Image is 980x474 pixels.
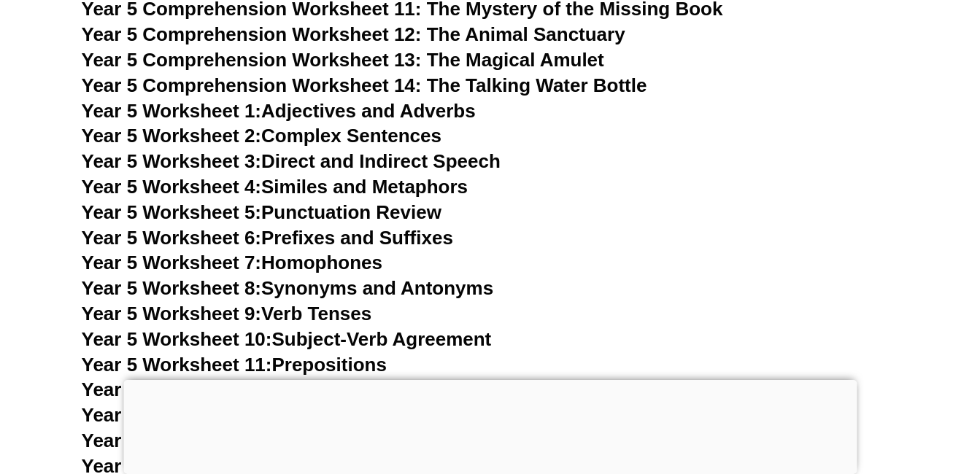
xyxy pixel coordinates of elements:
a: Year 5 Worksheet 9:Verb Tenses [82,303,372,325]
a: Year 5 Worksheet 13:Relative Pronouns [82,404,439,426]
span: Year 5 Worksheet 1: [82,100,262,122]
span: Year 5 Worksheet 8: [82,277,262,299]
a: Year 5 Worksheet 1:Adjectives and Adverbs [82,100,476,122]
a: Year 5 Comprehension Worksheet 12: The Animal Sanctuary [82,23,625,45]
a: Year 5 Worksheet 5:Punctuation Review [82,201,441,223]
span: Year 5 Worksheet 11: [82,354,272,376]
a: Year 5 Worksheet 3:Direct and Indirect Speech [82,150,501,172]
span: Year 5 Worksheet 13: [82,404,272,426]
a: Year 5 Worksheet 6:Prefixes and Suffixes [82,227,453,249]
a: Year 5 Worksheet 14:Alliteration and Onomatopoeia [82,430,548,451]
a: Year 5 Worksheet 11:Prepositions [82,354,387,376]
a: Year 5 Worksheet 4:Similes and Metaphors [82,176,468,198]
span: Year 5 Worksheet 12: [82,378,272,400]
a: Year 5 Worksheet 7:Homophones [82,252,383,273]
a: Year 5 Comprehension Worksheet 13: The Magical Amulet [82,49,604,71]
span: Year 5 Worksheet 2: [82,125,262,147]
a: Year 5 Worksheet 10:Subject-Verb Agreement [82,328,492,350]
span: Year 5 Worksheet 3: [82,150,262,172]
span: Year 5 Worksheet 7: [82,252,262,273]
span: Year 5 Worksheet 5: [82,201,262,223]
a: Year 5 Worksheet 8:Synonyms and Antonyms [82,277,494,299]
span: Year 5 Worksheet 14: [82,430,272,451]
a: Year 5 Comprehension Worksheet 14: The Talking Water Bottle [82,74,647,96]
span: Year 5 Worksheet 9: [82,303,262,325]
iframe: Chat Widget [737,309,980,474]
a: Year 5 Worksheet 12:Conjunctions [82,378,393,400]
span: Year 5 Worksheet 6: [82,227,262,249]
iframe: Advertisement [123,380,857,470]
span: Year 5 Worksheet 4: [82,176,262,198]
span: Year 5 Worksheet 10: [82,328,272,350]
a: Year 5 Worksheet 2:Complex Sentences [82,125,441,147]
